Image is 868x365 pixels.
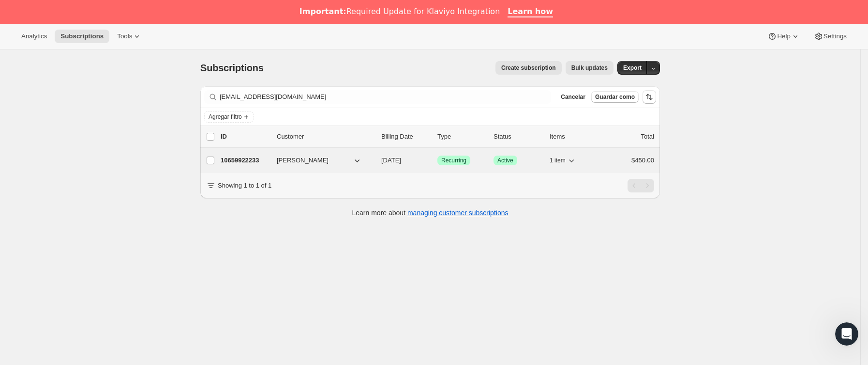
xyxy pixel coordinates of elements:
span: $450.00 [631,157,654,164]
span: Settings [823,32,847,40]
b: Important: [299,7,346,16]
p: ID [221,132,269,142]
input: Filter subscribers [220,90,551,104]
p: Billing Date [381,132,430,142]
button: Subscriptions [55,30,109,43]
span: [PERSON_NAME] [277,156,329,165]
p: Showing 1 to 1 of 1 [218,181,271,190]
span: [DATE] [381,157,401,164]
span: 1 item [550,157,566,164]
a: managing customer subscriptions [407,209,509,217]
div: Type [437,132,486,142]
a: Learn how [508,7,553,17]
button: Agregar filtro [204,111,254,123]
span: Active [497,157,513,164]
button: Export [617,61,647,75]
span: Subscriptions [60,32,104,40]
button: Guardar como [591,91,639,103]
span: Tools [117,32,132,40]
div: Items [550,132,598,142]
button: Ordenar los resultados [643,90,656,104]
span: Bulk updates [571,64,608,72]
div: IDCustomerBilling DateTypeStatusItemsTotal [221,132,654,142]
button: Create subscription [495,61,562,75]
p: 10659922233 [221,156,269,165]
span: Export [623,64,642,72]
button: 1 item [550,154,576,167]
span: Cancelar [561,93,585,101]
nav: Paginación [628,179,654,192]
button: Cancelar [557,91,589,103]
button: Analytics [15,30,53,43]
button: Tools [111,30,148,43]
span: Guardar como [595,93,635,101]
span: Create subscription [501,64,556,72]
span: Analytics [21,32,47,40]
span: Agregar filtro [209,113,242,121]
div: 10659922233[PERSON_NAME][DATE]LogradoRecurringLogradoActive1 item$450.00 [221,154,654,167]
button: Settings [808,30,853,43]
p: Learn more about [352,208,509,218]
button: Bulk updates [566,61,614,75]
iframe: Intercom live chat [835,322,858,346]
span: Help [777,32,790,40]
span: Subscriptions [200,63,264,73]
p: Customer [277,132,374,142]
p: Status [494,132,542,142]
p: Total [641,132,654,142]
div: Required Update for Klaviyo Integration [299,7,500,16]
button: Help [762,30,806,43]
span: Recurring [441,157,466,164]
button: [PERSON_NAME] [271,153,368,168]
